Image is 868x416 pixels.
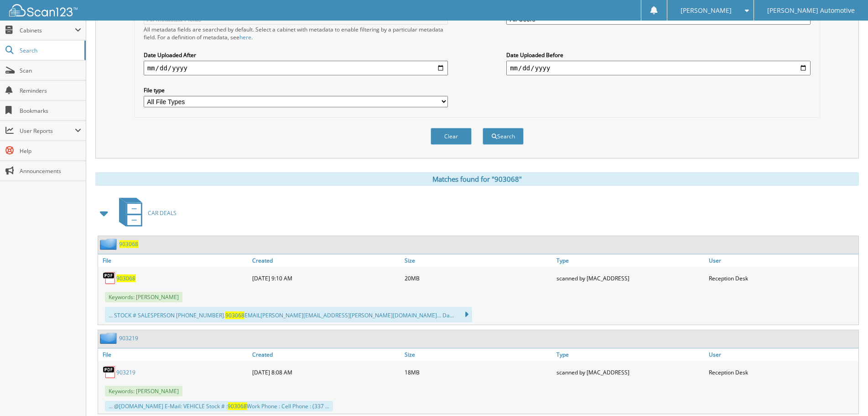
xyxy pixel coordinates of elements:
[239,33,251,41] a: here
[144,86,448,94] label: File type
[100,332,119,344] img: folder2.png
[225,311,244,319] span: 903068
[707,348,858,361] a: User
[119,334,138,342] a: 903219
[144,61,448,75] input: start
[767,8,855,13] span: [PERSON_NAME] Automotive
[103,271,116,285] img: PDF.png
[116,369,135,376] a: 903219
[250,254,402,267] a: Created
[402,254,554,267] a: Size
[103,365,116,379] img: PDF.png
[105,401,333,411] div: ... @[DOMAIN_NAME] E-Mail: VEHICLE Stock # : Work Phone : Cell Phone : (337 ...
[20,147,81,155] span: Help
[554,348,706,361] a: Type
[483,128,524,145] button: Search
[707,254,858,267] a: User
[20,127,75,135] span: User Reports
[402,269,554,287] div: 20MB
[105,386,182,396] span: Keywords: [PERSON_NAME]
[9,4,78,16] img: scan123-logo-white.svg
[114,195,177,231] a: CAR DEALS
[250,348,402,361] a: Created
[20,47,80,54] span: Search
[402,348,554,361] a: Size
[228,402,247,410] span: 903068
[707,269,858,287] div: Reception Desk
[681,8,732,13] span: [PERSON_NAME]
[707,363,858,381] div: Reception Desk
[98,254,250,267] a: File
[554,254,706,267] a: Type
[100,238,119,250] img: folder2.png
[105,307,472,322] div: ... STOCK # SALESPERSON [PHONE_NUMBER]. EMAIL [PERSON_NAME][EMAIL_ADDRESS][PERSON_NAME][DOMAIN_NA...
[98,348,250,361] a: File
[554,269,706,287] div: scanned by [MAC_ADDRESS]
[250,363,402,381] div: [DATE] 8:08 AM
[20,26,75,34] span: Cabinets
[105,292,182,302] span: Keywords: [PERSON_NAME]
[20,87,81,95] span: Reminders
[148,209,177,217] span: CAR DEALS
[402,363,554,381] div: 18MB
[95,172,859,186] div: Matches found for "903068"
[144,26,448,41] div: All metadata fields are searched by default. Select a cabinet with metadata to enable filtering b...
[822,372,868,416] iframe: Chat Widget
[20,67,81,74] span: Scan
[119,240,138,248] a: 903068
[250,269,402,287] div: [DATE] 9:10 AM
[20,107,81,115] span: Bookmarks
[20,167,81,175] span: Announcements
[554,363,706,381] div: scanned by [MAC_ADDRESS]
[144,51,448,59] label: Date Uploaded After
[116,274,135,282] a: 903068
[506,61,811,75] input: end
[506,51,811,59] label: Date Uploaded Before
[431,128,472,145] button: Clear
